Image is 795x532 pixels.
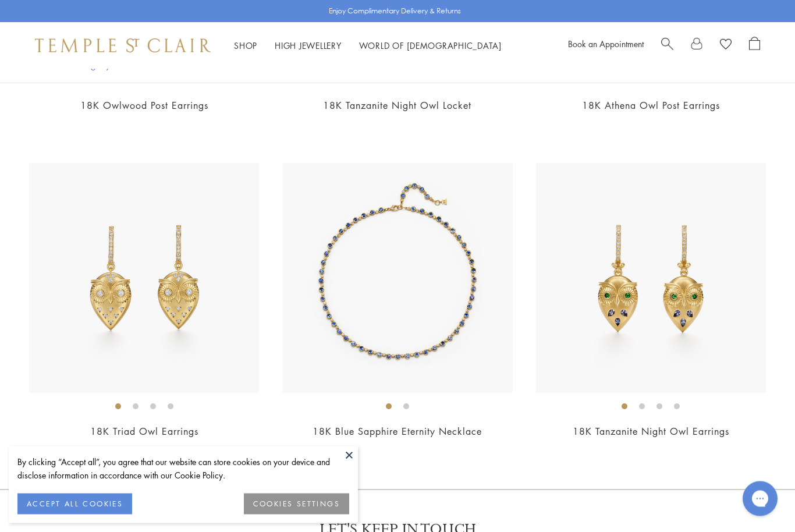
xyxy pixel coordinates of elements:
a: View Wishlist [720,37,732,54]
a: Open Shopping Bag [749,37,760,54]
div: By clicking “Accept all”, you agree that our website can store cookies on your device and disclos... [17,455,349,482]
a: 18K Blue Sapphire Eternity Necklace [313,425,482,438]
a: World of [DEMOGRAPHIC_DATA]World of [DEMOGRAPHIC_DATA] [359,40,502,51]
a: 18K Athena Owl Post Earrings [582,100,720,112]
nav: Main navigation [234,38,502,53]
a: 18K Tanzanite Night Owl Earrings [573,425,729,438]
a: Search [661,37,673,54]
img: 18K Blue Sapphire Eternity Necklace [282,164,512,393]
a: High JewelleryHigh Jewellery [275,40,342,51]
iframe: Gorgias live chat messenger [737,477,783,520]
img: E36887-OWLTZTG [536,164,766,393]
img: Temple St. Clair [35,38,211,52]
p: Enjoy Complimentary Delivery & Returns [329,5,461,17]
a: 18K Tanzanite Night Owl Locket [323,100,471,112]
a: ShopShop [234,40,257,51]
a: 18K Owlwood Post Earrings [80,100,208,112]
button: ACCEPT ALL COOKIES [17,494,132,515]
a: 18K Triad Owl Earrings [90,425,198,438]
img: 18K Triad Owl Earrings [29,164,259,393]
a: Book an Appointment [568,38,644,49]
button: COOKIES SETTINGS [244,494,349,515]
